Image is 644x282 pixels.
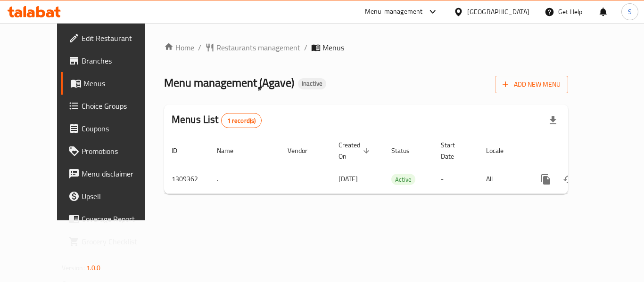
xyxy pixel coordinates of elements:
[298,80,326,88] span: Inactive
[433,165,479,193] td: -
[216,42,300,53] span: Restaurants management
[205,42,300,53] a: Restaurants management
[495,76,568,93] button: Add New Menu
[61,140,165,162] a: Promotions
[217,145,246,156] span: Name
[503,79,561,90] span: Add New Menu
[535,168,557,191] button: more
[339,139,372,162] span: Created On
[164,165,209,193] td: 1309362
[61,208,165,230] a: Coverage Report
[542,109,564,132] div: Export file
[164,137,633,194] table: enhanced table
[391,174,415,185] span: Active
[172,145,190,156] span: ID
[61,27,165,49] a: Edit Restaurant
[61,230,165,253] a: Grocery Checklist
[222,116,262,125] span: 1 record(s)
[61,49,165,72] a: Branches
[486,145,516,156] span: Locale
[322,42,344,53] span: Menus
[628,7,632,17] span: S
[164,42,194,53] a: Home
[82,191,157,202] span: Upsell
[198,42,201,53] li: /
[82,168,157,179] span: Menu disclaimer
[164,42,568,53] nav: breadcrumb
[86,262,101,274] span: 1.0.0
[164,72,294,93] span: Menu management ( ِِِAgave )
[82,145,157,157] span: Promotions
[61,72,165,95] a: Menus
[82,213,157,225] span: Coverage Report
[82,100,157,112] span: Choice Groups
[61,162,165,185] a: Menu disclaimer
[441,139,467,162] span: Start Date
[365,6,423,17] div: Menu-management
[339,173,358,185] span: [DATE]
[527,137,633,165] th: Actions
[62,262,85,274] span: Version:
[82,55,157,66] span: Branches
[61,117,165,140] a: Coupons
[82,32,157,44] span: Edit Restaurant
[304,42,307,53] li: /
[391,145,422,156] span: Status
[221,113,262,128] div: Total records count
[83,78,157,89] span: Menus
[82,123,157,134] span: Coupons
[298,78,326,89] div: Inactive
[467,7,529,17] div: [GEOGRAPHIC_DATA]
[209,165,280,193] td: .
[172,113,262,128] h2: Menus List
[82,236,157,247] span: Grocery Checklist
[391,174,415,185] div: Active
[61,95,165,117] a: Choice Groups
[557,168,580,191] button: Change Status
[479,165,527,193] td: All
[61,185,165,208] a: Upsell
[288,145,320,156] span: Vendor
